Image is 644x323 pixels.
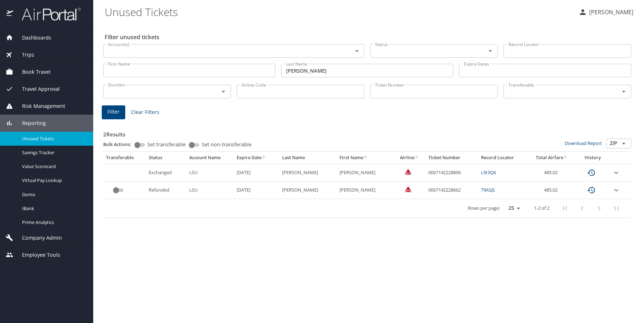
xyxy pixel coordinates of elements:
[426,152,478,164] th: Ticket Number
[612,186,621,194] button: expand row
[262,156,266,160] button: sort
[102,105,125,119] button: Filter
[13,102,65,110] span: Risk Management
[481,169,496,176] a: L9I3Q6
[22,205,85,212] span: IBank
[426,164,478,181] td: 0067142228896
[528,164,576,181] td: 485.02
[337,164,394,181] td: [PERSON_NAME]
[337,152,394,164] th: First Name
[22,163,85,170] span: Value Scorecard
[103,141,137,147] p: Bulk Actions:
[186,152,234,164] th: Account Name
[587,8,633,16] p: [PERSON_NAME]
[13,85,60,93] span: Travel Approval
[14,7,81,21] img: airportal-logo.png
[337,182,394,199] td: [PERSON_NAME]
[22,177,85,184] span: Virtual Pay Lookup
[612,168,621,177] button: expand row
[146,152,186,164] th: Status
[234,164,279,181] td: [DATE]
[468,206,500,210] p: Rows per page:
[22,135,85,142] span: Unused Tickets
[503,203,523,214] select: rows per page
[6,7,14,21] img: icon-airportal.png
[234,182,279,199] td: [DATE]
[279,152,336,164] th: Last Name
[186,164,234,181] td: LSU
[534,206,549,210] p: 1-2 of 2
[103,126,631,139] h3: 2 Results
[478,152,528,164] th: Record Locator
[105,31,633,43] h2: Filter unused tickets
[565,140,602,146] a: Download Report
[13,68,51,76] span: Book Travel
[563,156,568,160] button: sort
[405,168,412,175] img: Delta Airlines
[13,251,60,259] span: Employee Tools
[363,156,368,160] button: sort
[128,106,162,119] button: Clear Filters
[22,219,85,226] span: Prime Analytics
[106,155,143,161] div: Transferable
[528,182,576,199] td: 485.02
[279,182,336,199] td: [PERSON_NAME]
[146,182,186,199] td: Refunded
[619,139,629,149] button: Open
[202,142,252,147] span: Set non-transferable
[13,34,51,42] span: Dashboards
[22,149,85,156] span: Savings Tracker
[186,182,234,199] td: LSU
[105,1,573,23] h1: Unused Tickets
[576,6,636,19] button: [PERSON_NAME]
[218,87,228,97] button: Open
[234,152,279,164] th: Expire Date
[415,156,419,160] button: sort
[481,187,495,193] a: 79ASJS
[405,186,412,193] img: Delta Airlines
[528,152,576,164] th: Total Airfare
[13,234,62,242] span: Company Admin
[426,182,478,199] td: 0067142228662
[131,108,159,117] span: Clear Filters
[103,152,631,218] table: custom pagination table
[576,152,609,164] th: History
[107,108,120,116] span: Filter
[485,46,495,56] button: Open
[147,142,186,147] span: Set transferable
[279,164,336,181] td: [PERSON_NAME]
[13,119,46,127] span: Reporting
[352,46,362,56] button: Open
[394,152,426,164] th: Airline
[619,87,629,97] button: Open
[22,191,85,198] span: Domo
[146,164,186,181] td: Exchanged
[13,51,34,59] span: Trips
